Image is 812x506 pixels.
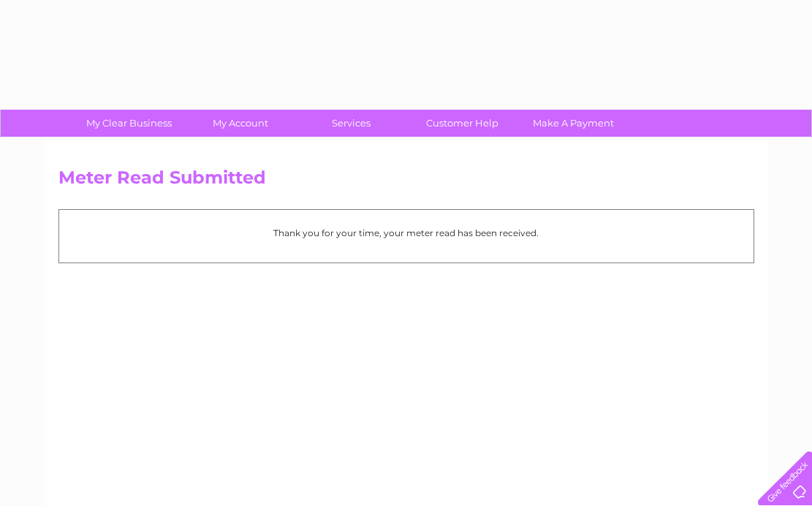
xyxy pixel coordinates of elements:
[58,167,754,195] h2: Meter Read Submitted
[291,110,411,137] a: Services
[180,110,300,137] a: My Account
[67,226,746,240] p: Thank you for your time, your meter read has been received.
[402,110,523,137] a: Customer Help
[513,110,634,137] a: Make A Payment
[69,110,189,137] a: My Clear Business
